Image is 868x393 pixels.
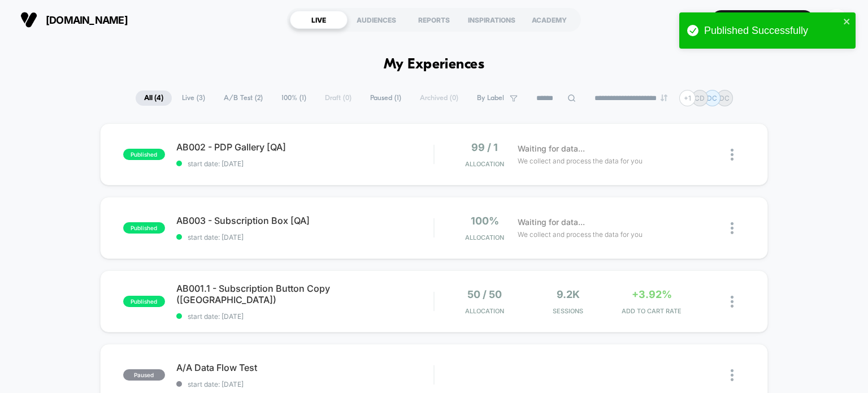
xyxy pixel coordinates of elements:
[465,160,504,168] span: Allocation
[731,369,734,381] img: close
[123,296,165,307] span: published
[20,11,37,28] img: Visually logo
[465,234,504,241] span: Allocation
[695,94,705,102] p: CD
[704,25,840,37] div: Published Successfully
[518,216,585,228] span: Waiting for data...
[731,149,734,161] img: close
[679,90,696,106] div: + 1
[123,222,165,234] span: published
[176,159,434,168] span: start date: [DATE]
[348,11,405,29] div: AUDIENCES
[123,369,165,381] span: paused
[518,142,585,155] span: Waiting for data...
[518,229,643,240] span: We collect and process the data for you
[123,149,165,160] span: published
[405,11,463,29] div: REPORTS
[176,141,434,153] span: AB002 - PDP Gallery [QA]
[731,296,734,308] img: close
[719,94,730,102] p: DC
[46,14,128,26] span: [DOMAIN_NAME]
[136,90,172,106] span: All ( 4 )
[822,8,851,32] button: CD
[477,94,504,102] span: By Label
[463,11,520,29] div: INSPIRATIONS
[520,11,578,29] div: ACADEMY
[707,94,717,102] p: DC
[176,283,434,305] span: AB001.1 - Subscription Button Copy ([GEOGRAPHIC_DATA])
[843,17,851,28] button: close
[632,288,672,300] span: +3.92%
[173,90,214,106] span: Live ( 3 )
[613,307,691,315] span: ADD TO CART RATE
[176,312,434,321] span: start date: [DATE]
[176,215,434,226] span: AB003 - Subscription Box [QA]
[471,141,498,153] span: 99 / 1
[661,94,667,101] img: end
[826,9,848,31] div: CD
[176,380,434,388] span: start date: [DATE]
[529,307,607,315] span: Sessions
[471,215,499,227] span: 100%
[290,11,348,29] div: LIVE
[362,90,410,106] span: Paused ( 1 )
[176,233,434,241] span: start date: [DATE]
[465,307,504,315] span: Allocation
[215,90,271,106] span: A/B Test ( 2 )
[557,288,580,300] span: 9.2k
[176,362,434,373] span: A/A Data Flow Test
[518,156,643,166] span: We collect and process the data for you
[17,11,131,29] button: [DOMAIN_NAME]
[273,90,315,106] span: 100% ( 1 )
[731,222,734,234] img: close
[384,57,485,73] h1: My Experiences
[467,288,502,300] span: 50 / 50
